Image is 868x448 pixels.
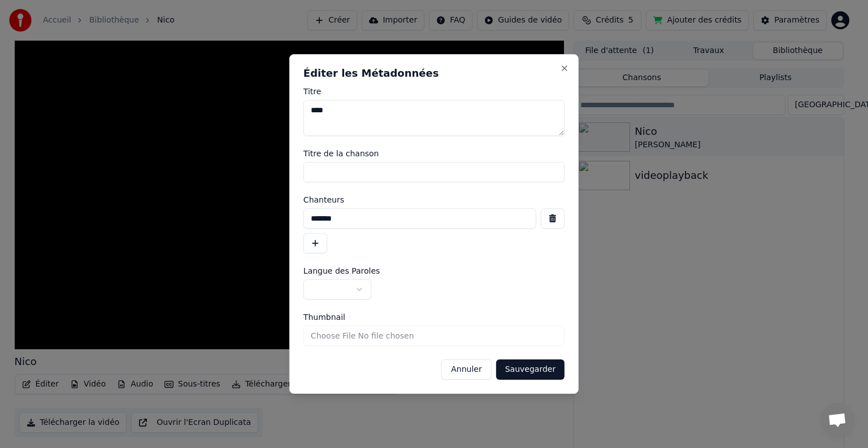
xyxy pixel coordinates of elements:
button: Sauvegarder [496,359,565,380]
label: Titre de la chanson [303,150,565,157]
span: Langue des Paroles [303,267,380,275]
label: Titre [303,87,565,95]
label: Chanteurs [303,196,565,204]
button: Annuler [441,359,491,380]
span: Thumbnail [303,313,345,321]
h2: Éditer les Métadonnées [303,68,565,78]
